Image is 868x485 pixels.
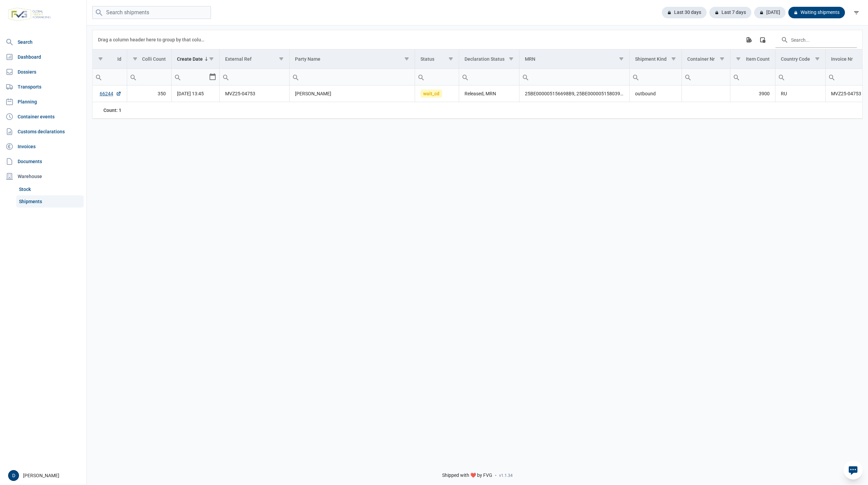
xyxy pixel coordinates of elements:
[662,7,707,18] div: Last 30 days
[289,85,415,102] td: [PERSON_NAME]
[775,32,857,48] input: Search in the data grid
[93,69,127,85] input: Filter cell
[788,7,845,18] div: Waiting shipments
[730,69,743,85] div: Search box
[98,107,121,114] div: Id Count: 1
[142,56,166,62] div: Colli Count
[629,50,682,69] td: Column Shipment Kind
[3,80,84,94] a: Transports
[619,56,624,61] span: Show filter options for column 'MRN'
[3,140,84,153] a: Invoices
[404,56,409,61] span: Show filter options for column 'Party Name'
[5,5,54,24] img: FVG - Global freight forwarding
[279,56,284,61] span: Show filter options for column 'External Ref'
[127,69,172,85] input: Filter cell
[127,69,139,85] div: Search box
[127,85,172,102] td: 350
[8,470,82,481] div: [PERSON_NAME]
[3,95,84,109] a: Planning
[709,7,751,18] div: Last 7 days
[743,34,755,46] div: Export all data to Excel
[459,85,519,102] td: Released, MRN
[687,56,715,62] div: Container Nr
[98,56,103,61] span: Show filter options for column 'Id'
[630,69,682,85] input: Filter cell
[3,65,84,79] a: Dossiers
[172,50,220,69] td: Column Create Date
[220,85,289,102] td: MVZ25-04753
[220,69,232,85] div: Search box
[93,50,127,69] td: Column Id
[92,6,211,19] input: Search shipments
[525,56,535,62] div: MRN
[98,34,207,45] div: Drag a column header here to group by that column
[209,56,214,61] span: Show filter options for column 'Create Date'
[415,50,459,69] td: Column Status
[290,69,415,85] input: Filter cell
[415,69,427,85] div: Search box
[127,50,172,69] td: Column Colli Count
[93,30,862,119] div: Data grid with 1 rows and 18 columns
[826,69,838,85] div: Search box
[225,56,252,62] div: External Ref
[775,50,826,69] td: Column Country Code
[671,56,676,61] span: Show filter options for column 'Shipment Kind'
[730,69,775,85] input: Filter cell
[177,56,203,62] div: Create Date
[736,56,741,61] span: Show filter options for column 'Item Count'
[775,69,788,85] div: Search box
[442,472,492,479] span: Shipped with ❤️ by FVG
[781,56,810,62] div: Country Code
[3,35,84,49] a: Search
[629,85,682,102] td: outbound
[682,50,730,69] td: Column Container Nr
[220,69,289,85] input: Filter cell
[775,85,826,102] td: RU
[459,69,519,85] input: Filter cell
[775,69,826,85] input: Filter cell
[719,56,725,61] span: Show filter options for column 'Container Nr'
[16,183,84,195] a: Stock
[117,56,121,62] div: Id
[177,91,204,96] span: [DATE] 13:45
[133,56,138,61] span: Show filter options for column 'Colli Count'
[630,69,642,85] div: Search box
[8,470,19,481] button: D
[16,195,84,208] a: Shipments
[756,34,769,46] div: Column Chooser
[730,50,775,69] td: Column Item Count
[3,110,84,123] a: Container events
[289,50,415,69] td: Column Party Name
[220,69,289,85] td: Filter cell
[519,85,630,102] td: 25BE000005156698B9, 25BE000005158039B4
[295,56,320,62] div: Party Name
[415,69,459,85] input: Filter cell
[290,69,302,85] div: Search box
[730,85,775,102] td: 3900
[459,50,519,69] td: Column Declaration Status
[831,56,853,62] div: Invoice Nr
[682,69,730,85] input: Filter cell
[499,473,513,478] span: v1.1.34
[172,69,209,85] input: Filter cell
[815,56,820,61] span: Show filter options for column 'Country Code'
[519,69,630,85] td: Filter cell
[93,69,105,85] div: Search box
[635,56,667,62] div: Shipment Kind
[172,69,220,85] td: Filter cell
[420,90,442,98] span: wait_cd
[98,30,857,49] div: Data grid toolbar
[519,69,532,85] div: Search box
[459,69,471,85] div: Search box
[746,56,770,62] div: Item Count
[495,472,496,479] span: -
[509,56,514,61] span: Show filter options for column 'Declaration Status'
[3,170,84,183] div: Warehouse
[209,69,217,85] div: Select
